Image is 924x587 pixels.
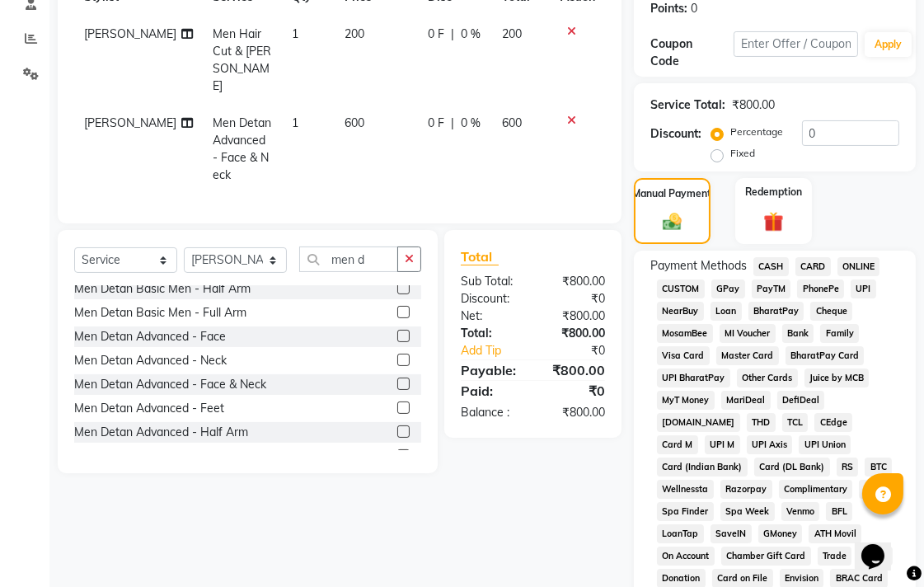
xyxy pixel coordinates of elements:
[799,435,851,454] span: UPI Union
[533,290,618,308] div: ₹0
[650,257,747,275] span: Payment Methods
[820,324,859,343] span: Family
[428,115,444,132] span: 0 F
[720,502,775,521] span: Spa Week
[650,96,725,114] div: Service Total:
[657,211,687,232] img: _cash.svg
[502,115,522,130] span: 600
[650,125,701,143] div: Discount:
[533,308,618,325] div: ₹800.00
[74,280,251,298] div: Men Detan Basic Men - Half Arm
[533,381,618,401] div: ₹0
[737,369,798,387] span: Other Cards
[74,448,244,465] div: Men Detan Advanced - Full Arm
[732,96,775,114] div: ₹800.00
[721,547,811,566] span: Chamber Gift Card
[657,458,748,477] span: Card (Indian Bank)
[837,458,859,477] span: RS
[213,115,271,182] span: Men Detan Advanced - Face & Neck
[213,26,271,93] span: Men Hair Cut & [PERSON_NAME]
[74,328,226,345] div: Men Detan Advanced - Face
[448,308,533,325] div: Net:
[748,302,804,321] span: BharatPay
[84,115,176,130] span: [PERSON_NAME]
[448,273,533,290] div: Sub Total:
[345,26,364,41] span: 200
[795,257,831,276] span: CARD
[448,325,533,342] div: Total:
[855,521,908,571] iframe: chat widget
[533,325,618,342] div: ₹800.00
[657,413,740,432] span: [DOMAIN_NAME]
[657,279,705,298] span: CUSTOM
[782,324,814,343] span: Bank
[633,186,712,201] label: Manual Payment
[650,35,734,70] div: Coupon Code
[74,304,246,322] div: Men Detan Basic Men - Full Arm
[818,547,852,566] span: Trade
[448,404,533,421] div: Balance :
[448,360,533,380] div: Payable:
[451,26,454,43] span: |
[859,480,885,499] span: Nift
[657,524,704,543] span: LoanTap
[747,413,776,432] span: THD
[711,524,752,543] span: SaveIN
[747,435,793,454] span: UPI Axis
[777,391,825,410] span: DefiDeal
[657,480,714,499] span: Wellnessta
[716,346,779,365] span: Master Card
[345,115,364,130] span: 600
[865,32,912,57] button: Apply
[657,391,715,410] span: MyT Money
[758,524,803,543] span: GMoney
[657,346,710,365] span: Visa Card
[657,435,698,454] span: Card M
[851,279,876,298] span: UPI
[547,342,617,359] div: ₹0
[797,279,844,298] span: PhonePe
[448,290,533,308] div: Discount:
[826,502,852,521] span: BFL
[705,435,740,454] span: UPI M
[711,279,745,298] span: GPay
[657,302,704,321] span: NearBuy
[448,342,547,359] a: Add Tip
[461,248,499,265] span: Total
[753,257,789,276] span: CASH
[448,381,533,401] div: Paid:
[814,413,852,432] span: CEdge
[74,400,224,417] div: Men Detan Advanced - Feet
[779,480,853,499] span: Complimentary
[461,115,481,132] span: 0 %
[804,369,870,387] span: Juice by MCB
[657,547,715,566] span: On Account
[292,26,298,41] span: 1
[428,26,444,43] span: 0 F
[74,376,266,393] div: Men Detan Advanced - Face & Neck
[730,124,783,139] label: Percentage
[757,209,790,234] img: _gift.svg
[657,369,730,387] span: UPI BharatPay
[502,26,522,41] span: 200
[84,26,176,41] span: [PERSON_NAME]
[657,324,713,343] span: MosamBee
[299,247,398,272] input: Search or Scan
[292,115,298,130] span: 1
[711,302,742,321] span: Loan
[533,360,618,380] div: ₹800.00
[810,302,852,321] span: Cheque
[837,257,880,276] span: ONLINE
[461,26,481,43] span: 0 %
[809,524,861,543] span: ATH Movil
[754,458,830,477] span: Card (DL Bank)
[720,324,776,343] span: MI Voucher
[533,273,618,290] div: ₹800.00
[734,31,858,57] input: Enter Offer / Coupon Code
[533,404,618,421] div: ₹800.00
[745,185,802,200] label: Redemption
[781,502,820,521] span: Venmo
[657,502,714,521] span: Spa Finder
[721,391,771,410] span: MariDeal
[865,458,892,477] span: BTC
